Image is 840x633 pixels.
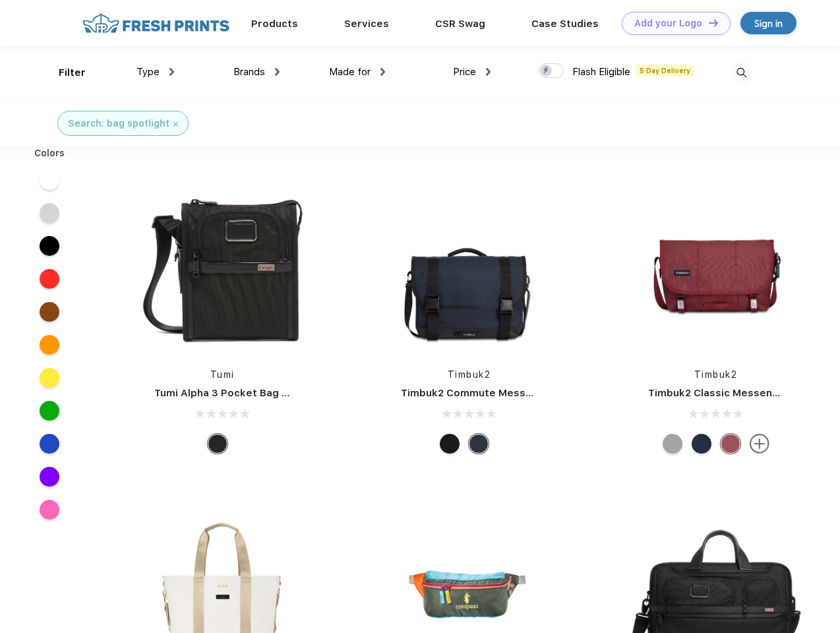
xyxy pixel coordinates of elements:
div: Eco Black [440,434,460,454]
div: Add your Logo [634,18,702,29]
div: Black [208,434,227,454]
img: more.svg [750,434,769,454]
img: filter_cancel.svg [173,122,178,127]
img: desktop_search.svg [731,62,752,84]
a: Sign in [740,12,796,34]
img: dropdown.png [486,68,491,76]
div: Eco Nautical [692,434,711,454]
a: Timbuk2 [448,369,491,380]
div: Sign in [754,16,783,31]
img: func=resize&h=266 [135,179,310,355]
a: Timbuk2 Commute Messenger Bag [401,387,578,399]
div: Eco Rind Pop [663,434,682,454]
img: dropdown.png [275,68,280,76]
div: Eco Collegiate Red [721,434,740,454]
div: Colors [24,146,75,160]
img: dropdown.png [169,68,174,76]
a: Timbuk2 [694,369,738,380]
span: Price [453,66,476,78]
img: DT [709,19,718,26]
a: Tumi [210,369,235,380]
div: Eco Nautical [469,434,489,454]
div: Filter [59,65,86,80]
a: Timbuk2 Classic Messenger Bag [648,387,812,399]
div: Search: bag spotlight [68,117,169,131]
a: Products [251,18,298,30]
img: func=resize&h=266 [628,179,804,355]
img: dropdown.png [380,68,385,76]
span: Brands [233,66,265,78]
span: Type [136,66,160,78]
img: fo%20logo%202.webp [78,12,233,35]
span: 5 Day Delivery [636,65,694,76]
span: Flash Eligible [572,66,630,78]
span: Made for [329,66,371,78]
img: func=resize&h=266 [381,179,556,355]
a: Tumi Alpha 3 Pocket Bag Small [154,387,309,399]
